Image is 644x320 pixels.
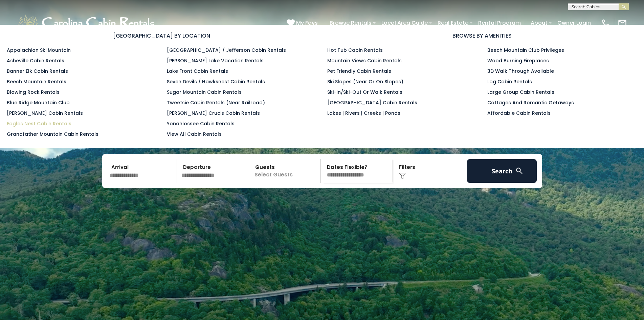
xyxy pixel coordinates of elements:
[7,110,83,116] a: [PERSON_NAME] Cabin Rentals
[487,68,554,74] a: 3D Walk Through Available
[167,47,286,54] a: [GEOGRAPHIC_DATA] / Jefferson Cabin Rentals
[515,167,524,175] img: search-regular-white.png
[296,19,318,27] span: My Favs
[167,120,235,127] a: Yonahlossee Cabin Rentals
[167,110,260,116] a: [PERSON_NAME] Crucis Cabin Rentals
[487,57,549,64] a: Wood Burning Fireplaces
[487,47,564,54] a: Beech Mountain Club Privileges
[7,31,317,40] h3: [GEOGRAPHIC_DATA] BY LOCATION
[326,17,375,29] a: Browse Rentals
[487,78,532,85] a: Log Cabin Rentals
[167,99,265,106] a: Tweetsie Cabin Rentals (Near Railroad)
[7,99,70,106] a: Blue Ridge Mountain Club
[5,129,639,150] h1: Your Adventure Starts Here
[7,68,68,74] a: Banner Elk Cabin Rentals
[17,13,157,33] img: White-1-1-2.png
[251,159,321,183] p: Select Guests
[554,17,594,29] a: Owner Login
[327,78,403,85] a: Ski Slopes (Near or On Slopes)
[327,99,417,106] a: [GEOGRAPHIC_DATA] Cabin Rentals
[327,89,402,95] a: Ski-in/Ski-Out or Walk Rentals
[167,78,265,85] a: Seven Devils / Hawksnest Cabin Rentals
[7,78,66,85] a: Beech Mountain Rentals
[7,57,64,64] a: Asheville Cabin Rentals
[7,120,71,127] a: Eagles Nest Cabin Rentals
[487,110,551,116] a: Affordable Cabin Rentals
[327,57,402,64] a: Mountain Views Cabin Rentals
[467,159,537,183] button: Search
[601,18,610,28] img: phone-regular-white.png
[7,131,98,137] a: Grandfather Mountain Cabin Rentals
[487,99,574,106] a: Cottages and Romantic Getaways
[327,110,400,116] a: Lakes | Rivers | Creeks | Ponds
[167,131,222,137] a: View All Cabin Rentals
[527,17,551,29] a: About
[487,89,554,95] a: Large Group Cabin Rentals
[399,173,406,179] img: filter--v1.png
[7,47,71,54] a: Appalachian Ski Mountain
[167,89,242,95] a: Sugar Mountain Cabin Rentals
[378,17,431,29] a: Local Area Guide
[167,68,228,74] a: Lake Front Cabin Rentals
[475,17,524,29] a: Rental Program
[434,17,472,29] a: Real Estate
[167,57,264,64] a: [PERSON_NAME] Lake Vacation Rentals
[327,68,391,74] a: Pet Friendly Cabin Rentals
[287,19,319,27] a: My Favs
[327,31,638,40] h3: BROWSE BY AMENITIES
[327,47,383,54] a: Hot Tub Cabin Rentals
[618,18,627,28] img: mail-regular-white.png
[7,89,60,95] a: Blowing Rock Rentals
